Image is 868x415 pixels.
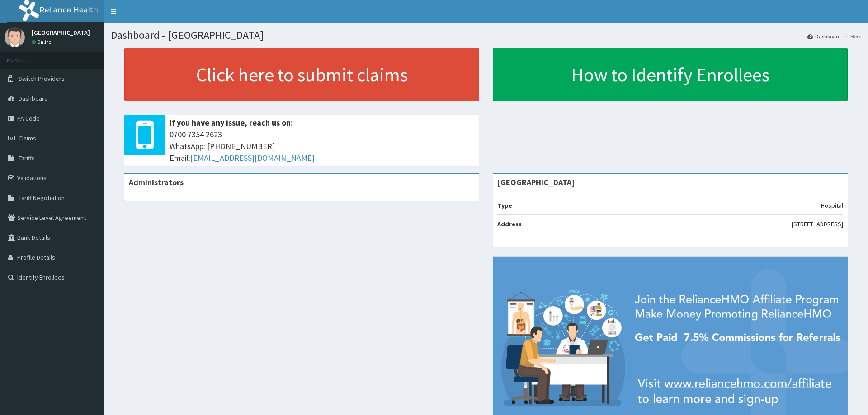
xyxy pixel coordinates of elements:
[32,39,53,45] a: Online
[5,27,25,47] img: User Image
[190,153,315,163] a: [EMAIL_ADDRESS][DOMAIN_NAME]
[19,154,35,162] span: Tariffs
[170,129,475,163] span: 0700 7354 2623 WhatsApp: [PHONE_NUMBER] Email:
[19,94,48,103] span: Dashboard
[111,29,861,41] h1: Dashboard - [GEOGRAPHIC_DATA]
[821,201,843,210] p: Hospital
[19,134,36,142] span: Claims
[497,220,522,228] b: Address
[842,33,861,40] li: Here
[493,48,848,101] a: How to Identify Enrollees
[497,201,512,210] b: Type
[19,75,65,83] span: Switch Providers
[129,177,184,187] b: Administrators
[32,29,90,36] p: [GEOGRAPHIC_DATA]
[807,33,841,40] a: Dashboard
[497,177,575,187] strong: [GEOGRAPHIC_DATA]
[19,194,65,202] span: Tariff Negotiation
[170,117,293,128] b: If you have any issue, reach us on:
[124,48,479,101] a: Click here to submit claims
[792,219,843,228] p: [STREET_ADDRESS]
